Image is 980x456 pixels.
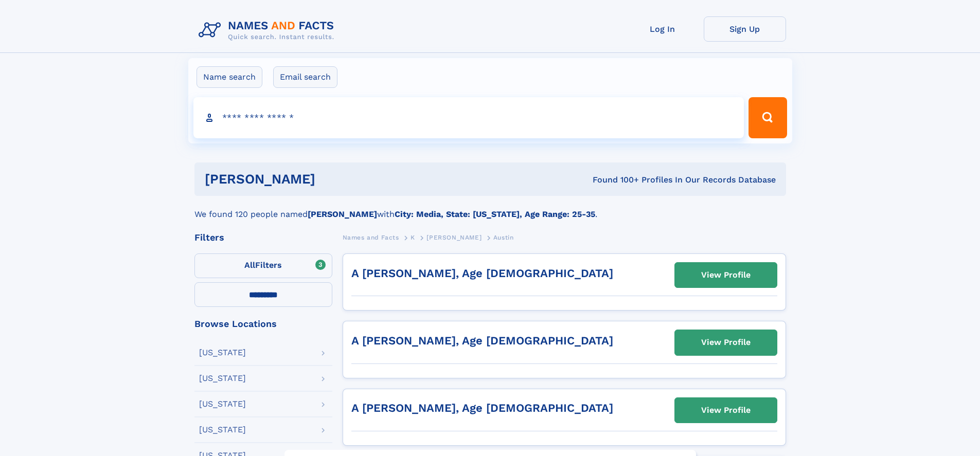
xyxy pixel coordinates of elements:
b: City: Media, State: [US_STATE], Age Range: 25-35 [395,209,595,219]
a: A [PERSON_NAME], Age [DEMOGRAPHIC_DATA] [351,267,613,280]
div: We found 120 people named with . [194,196,786,221]
div: [US_STATE] [199,349,246,357]
img: Logo Names and Facts [194,16,343,44]
div: [US_STATE] [199,426,246,434]
a: View Profile [675,330,777,355]
a: View Profile [675,398,777,423]
div: Filters [194,233,332,242]
label: Name search [197,66,262,88]
div: Found 100+ Profiles In Our Records Database [454,174,776,186]
span: K [411,234,415,241]
button: Search Button [749,97,787,138]
a: A [PERSON_NAME], Age [DEMOGRAPHIC_DATA] [351,402,613,414]
div: View Profile [701,398,751,422]
input: search input [193,97,744,138]
a: Sign Up [704,16,786,42]
h1: [PERSON_NAME] [205,173,454,186]
a: Log In [621,16,704,42]
a: Names and Facts [343,231,399,244]
div: View Profile [701,263,751,287]
span: All [244,260,255,270]
div: [US_STATE] [199,374,246,382]
span: [PERSON_NAME] [426,234,482,241]
div: View Profile [701,331,751,354]
label: Filters [194,253,332,278]
a: View Profile [675,263,777,287]
b: [PERSON_NAME] [308,209,377,219]
div: [US_STATE] [199,400,246,408]
label: Email search [273,66,337,88]
span: Austin [493,234,514,241]
a: [PERSON_NAME] [426,231,482,244]
div: Browse Locations [194,319,332,329]
a: K [411,231,415,244]
a: A [PERSON_NAME], Age [DEMOGRAPHIC_DATA] [351,334,613,347]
